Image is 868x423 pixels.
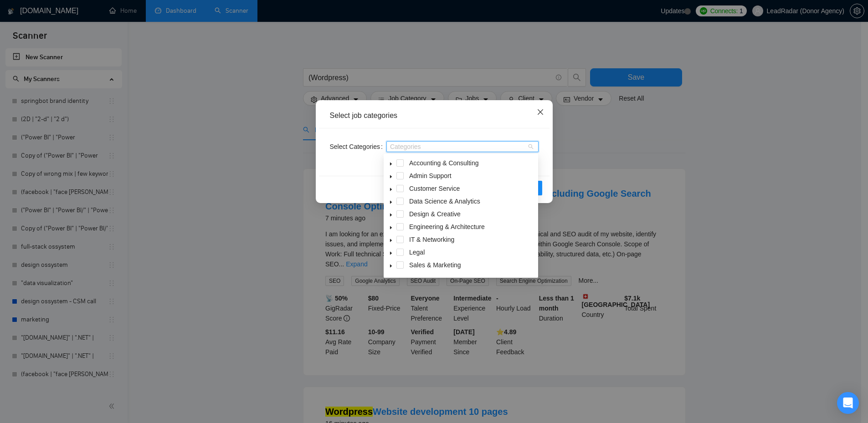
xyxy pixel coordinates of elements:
span: Customer Service [409,185,460,192]
span: close [537,108,544,116]
span: Data Science & Analytics [407,196,536,207]
span: caret-down [389,200,393,204]
span: Admin Support [407,170,536,181]
span: Sales & Marketing [409,261,461,269]
span: caret-down [389,225,393,230]
span: caret-down [389,251,393,255]
div: Select job categories [330,111,539,121]
span: IT & Networking [409,236,454,243]
span: Customer Service [407,183,536,194]
span: Admin Support [409,172,452,179]
span: Legal [409,249,425,256]
span: caret-down [389,213,393,217]
span: Design & Creative [407,209,536,219]
button: Close [528,100,553,125]
span: Legal [407,247,536,258]
span: caret-down [389,187,393,192]
span: Data Science & Analytics [409,198,480,205]
span: Engineering & Architecture [409,223,485,230]
span: caret-down [389,174,393,179]
span: IT & Networking [407,234,536,245]
span: caret-down [389,162,393,166]
span: caret-down [389,238,393,243]
span: Sales & Marketing [407,260,536,270]
span: Accounting & Consulting [407,158,536,168]
div: Open Intercom Messenger [837,392,859,414]
span: caret-down [389,264,393,268]
input: Select Categories [390,143,392,150]
span: Accounting & Consulting [409,159,479,167]
span: Translation [407,272,536,283]
span: Design & Creative [409,210,461,218]
label: Select Categories [330,139,386,154]
span: Engineering & Architecture [407,221,536,232]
